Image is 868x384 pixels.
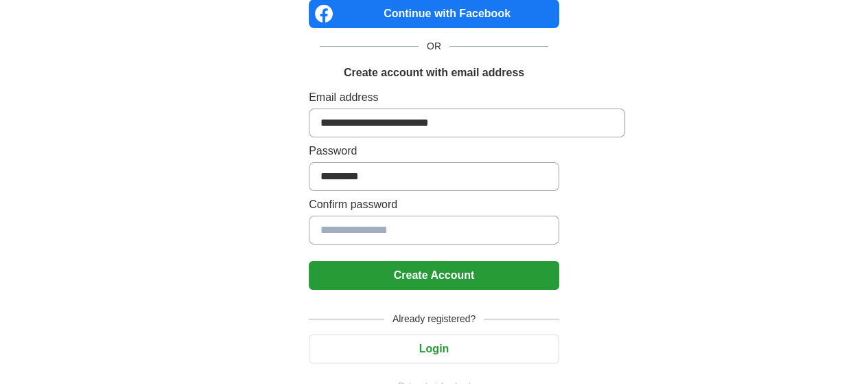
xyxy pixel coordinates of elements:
span: OR [419,39,449,54]
h1: Create account with email address [344,65,524,81]
a: Login [309,343,559,354]
label: Confirm password [309,196,559,213]
button: Login [309,335,559,363]
label: Email address [309,89,559,106]
span: Already registered? [384,312,484,326]
button: Create Account [309,261,559,290]
label: Password [309,143,559,159]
